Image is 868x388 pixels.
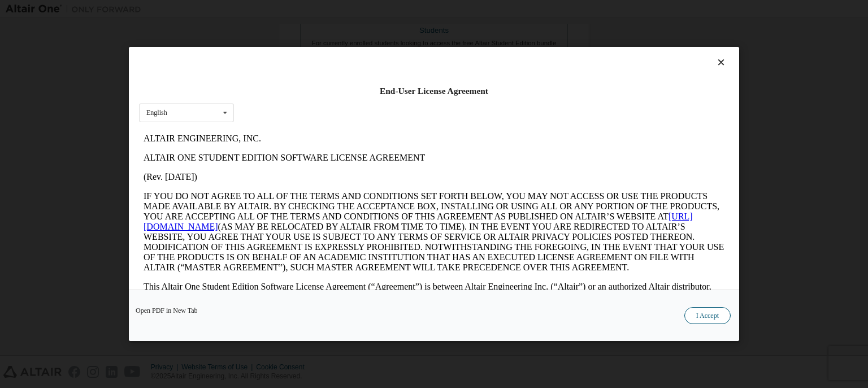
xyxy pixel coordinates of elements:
[5,153,585,193] p: This Altair One Student Edition Software License Agreement (“Agreement”) is between Altair Engine...
[136,307,198,314] a: Open PDF in New Tab
[5,62,585,144] p: IF YOU DO NOT AGREE TO ALL OF THE TERMS AND CONDITIONS SET FORTH BELOW, YOU MAY NOT ACCESS OR USE...
[139,85,729,97] div: End-User License Agreement
[5,5,585,15] p: ALTAIR ENGINEERING, INC.
[146,109,167,116] div: English
[5,83,554,102] a: [URL][DOMAIN_NAME]
[5,43,585,53] p: (Rev. [DATE])
[684,307,731,324] button: I Accept
[5,24,585,34] p: ALTAIR ONE STUDENT EDITION SOFTWARE LICENSE AGREEMENT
